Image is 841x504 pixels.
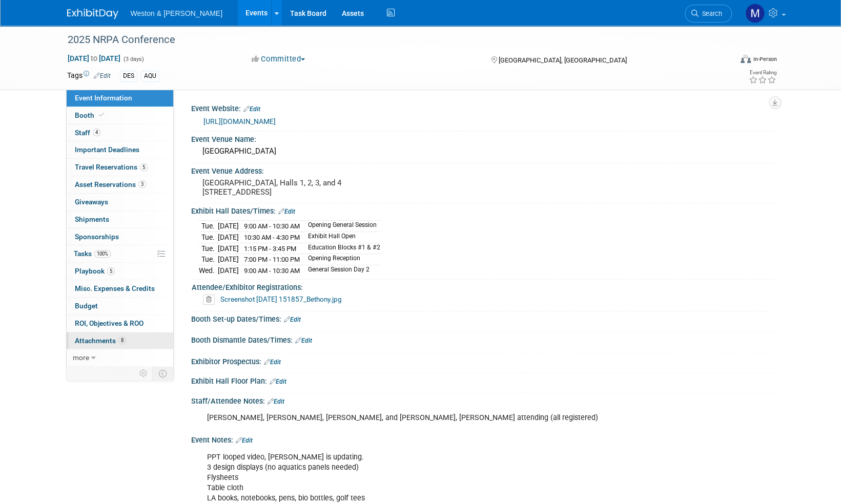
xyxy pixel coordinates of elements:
div: Staff/Attendee Notes: [191,393,774,407]
a: ROI, Objectives & ROO [67,315,173,332]
span: Misc. Expenses & Credits [75,284,155,292]
span: 4 [93,129,100,136]
span: Search [699,10,722,17]
span: more [73,353,89,362]
td: Education Blocks #1 & #2 [302,243,380,254]
a: Booth [67,107,173,124]
a: Attachments8 [67,332,173,349]
span: Tasks [74,249,111,258]
a: Screenshot [DATE] 151857_Bethony.jpg [220,295,342,303]
span: to [89,54,99,62]
span: [DATE] [DATE] [67,54,121,63]
span: 10:30 AM - 4:30 PM [244,234,300,241]
div: Booth Set-up Dates/Times: [191,311,774,325]
td: Wed. [199,265,218,276]
a: Edit [268,398,284,405]
a: Edit [243,106,260,113]
span: (3 days) [122,56,144,62]
a: Misc. Expenses & Credits [67,280,173,297]
td: Opening Reception [302,254,380,265]
span: Staff [75,129,100,137]
div: Exhibit Hall Floor Plan: [191,373,774,387]
a: Staff4 [67,124,173,141]
span: Travel Reservations [75,163,148,171]
span: Attachments [75,337,126,345]
span: 1:15 PM - 3:45 PM [244,245,296,253]
div: Event Website: [191,101,774,114]
td: [DATE] [218,221,239,232]
span: [GEOGRAPHIC_DATA], [GEOGRAPHIC_DATA] [499,56,627,64]
a: [URL][DOMAIN_NAME] [203,117,276,125]
i: Booth reservation complete [99,112,104,118]
a: Search [685,5,732,23]
span: Giveaways [75,198,108,206]
span: Important Deadlines [75,145,139,154]
span: Weston & [PERSON_NAME] [131,9,222,17]
a: Edit [236,437,253,444]
a: Playbook5 [67,263,173,280]
span: ROI, Objectives & ROO [75,319,143,327]
span: Budget [75,302,98,310]
div: Event Rating [748,70,776,75]
a: Travel Reservations5 [67,159,173,176]
span: 8 [118,337,126,344]
span: Asset Reservations [75,180,146,188]
a: Giveaways [67,194,173,211]
span: Playbook [75,267,115,275]
div: In-Person [752,55,776,63]
td: Tue. [199,232,218,243]
td: Tue. [199,221,218,232]
div: Event Venue Address: [191,163,774,176]
a: Shipments [67,211,173,228]
td: [DATE] [218,243,239,254]
a: Edit [278,208,295,215]
div: [PERSON_NAME], [PERSON_NAME], [PERSON_NAME], and [PERSON_NAME], [PERSON_NAME] attending (all regi... [200,408,662,428]
a: Edit [295,337,312,344]
span: 7:00 PM - 11:00 PM [244,256,300,263]
div: Event Venue Name: [191,132,774,144]
td: Tags [67,70,111,82]
td: [DATE] [218,232,239,243]
div: [GEOGRAPHIC_DATA] [199,143,767,159]
span: 100% [94,250,111,258]
span: Booth [75,111,106,119]
div: Event Format [671,53,777,69]
a: Sponsorships [67,228,173,245]
div: Attendee/Exhibitor Registrations: [192,280,770,292]
a: more [67,349,173,366]
td: [DATE] [218,254,239,265]
div: DES [120,71,137,81]
span: Sponsorships [75,233,119,241]
img: Format-Inperson.png [741,55,751,63]
a: Edit [94,72,111,79]
div: Exhibitor Prospectus: [191,354,774,367]
a: Edit [284,316,301,323]
td: General Session Day 2 [302,265,380,276]
td: Tue. [199,254,218,265]
span: 5 [107,267,115,275]
a: Important Deadlines [67,141,173,158]
div: Event Notes: [191,432,774,446]
button: Committed [248,54,309,65]
td: Opening General Session [302,221,380,232]
td: Personalize Event Tab Strip [135,367,153,380]
pre: [GEOGRAPHIC_DATA], Halls 1, 2, 3, and 4 [STREET_ADDRESS] [202,178,423,197]
img: ExhibitDay [67,9,118,19]
div: Booth Dismantle Dates/Times: [191,332,774,346]
span: 3 [138,180,146,188]
td: Tue. [199,243,218,254]
span: 5 [140,163,148,171]
a: Edit [270,378,286,385]
a: Edit [264,359,281,366]
div: AQU [141,71,159,81]
a: Asset Reservations3 [67,176,173,193]
span: Shipments [75,215,109,223]
div: Exhibit Hall Dates/Times: [191,203,774,217]
span: Event Information [75,94,132,102]
a: Event Information [67,90,173,107]
span: 9:00 AM - 10:30 AM [244,267,300,275]
a: Tasks100% [67,245,173,262]
td: Exhibit Hall Open [302,232,380,243]
img: Mary Ann Trujillo [745,4,765,23]
div: 2025 NRPA Conference [64,31,716,49]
